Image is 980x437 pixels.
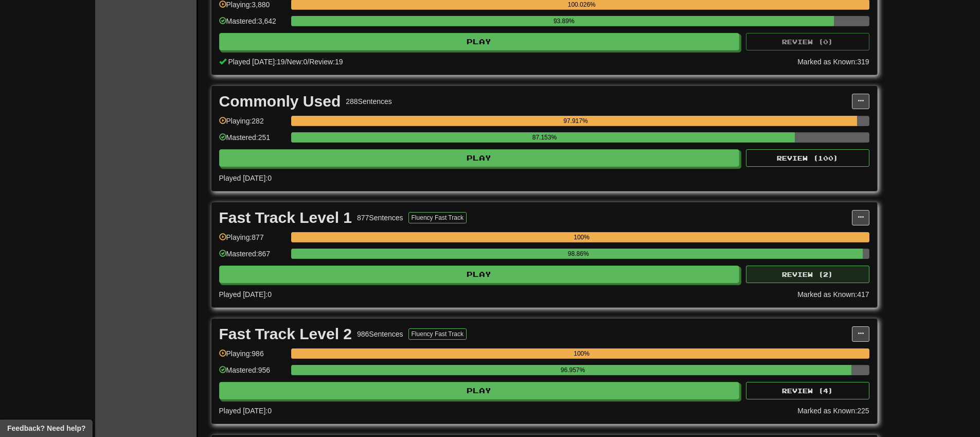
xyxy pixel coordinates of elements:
span: / [307,58,309,66]
span: Played [DATE]: 19 [228,58,284,66]
div: Playing: 282 [219,116,286,133]
div: 97.917% [294,116,857,126]
span: New: 0 [287,58,308,66]
div: 100% [294,348,869,359]
div: Playing: 986 [219,348,286,365]
div: Commonly Used [219,94,341,109]
div: 96.957% [294,365,852,375]
button: Review (0) [746,33,869,50]
div: 93.89% [294,16,834,26]
span: / [285,58,287,66]
div: 986 Sentences [357,329,403,339]
span: Played [DATE]: 0 [219,407,272,415]
div: Fast Track Level 1 [219,210,352,225]
span: Played [DATE]: 0 [219,174,272,182]
span: Open feedback widget [7,423,85,433]
button: Fluency Fast Track [408,328,467,340]
div: Marked as Known: 225 [797,406,869,416]
div: Playing: 877 [219,232,286,249]
div: Fast Track Level 2 [219,326,352,342]
div: 100% [294,232,869,242]
span: Review: 19 [309,58,343,66]
div: 87.153% [294,132,795,143]
button: Play [219,266,740,283]
div: Mastered: 867 [219,249,286,266]
span: Played [DATE]: 0 [219,290,272,299]
div: 98.86% [294,249,863,259]
button: Review (100) [746,149,869,167]
div: Mastered: 3,642 [219,16,286,33]
div: 288 Sentences [346,96,392,107]
div: Marked as Known: 417 [797,289,869,300]
button: Review (4) [746,382,869,399]
div: Mastered: 956 [219,365,286,382]
div: Marked as Known: 319 [797,57,869,67]
button: Play [219,149,740,167]
button: Review (2) [746,266,869,283]
div: 877 Sentences [357,213,403,223]
div: Mastered: 251 [219,132,286,149]
button: Play [219,382,740,399]
button: Fluency Fast Track [408,212,467,223]
button: Play [219,33,740,50]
